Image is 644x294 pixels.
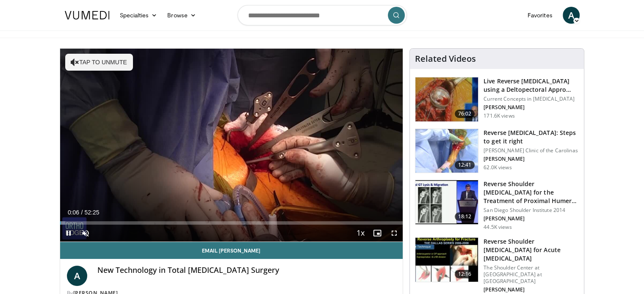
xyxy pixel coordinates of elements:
[415,129,478,173] img: 326034_0000_1.png.150x105_q85_crop-smart_upscale.jpg
[386,225,403,242] button: Fullscreen
[115,7,163,24] a: Specialties
[484,113,514,119] p: 171.6K views
[484,224,511,231] p: 44.5K views
[60,221,403,225] div: Progress Bar
[67,266,87,286] a: A
[415,238,478,282] img: butch_reverse_arthroplasty_3.png.150x105_q85_crop-smart_upscale.jpg
[60,49,403,242] video-js: Video Player
[81,209,83,216] span: /
[60,242,403,259] a: Email [PERSON_NAME]
[563,7,580,24] a: A
[415,54,476,64] h4: Related Videos
[65,11,110,19] img: VuMedi Logo
[455,110,475,118] span: 76:02
[455,270,475,278] span: 12:16
[484,237,579,263] h3: Reverse Shoulder [MEDICAL_DATA] for Acute [MEDICAL_DATA]
[415,180,579,231] a: 18:12 Reverse Shoulder [MEDICAL_DATA] for the Treatment of Proximal Humeral … San Diego Shoulder ...
[484,147,579,154] p: [PERSON_NAME] Clinic of the Carolinas
[484,207,579,214] p: San Diego Shoulder Institute 2014
[77,225,94,242] button: Unmute
[65,54,133,71] button: Tap to unmute
[484,264,579,285] p: The Shoulder Center at [GEOGRAPHIC_DATA] at [GEOGRAPHIC_DATA]
[522,7,558,24] a: Favorites
[484,77,579,94] h3: Live Reverse [MEDICAL_DATA] using a Deltopectoral Appro…
[369,225,386,242] button: Enable picture-in-picture mode
[484,129,579,146] h3: Reverse [MEDICAL_DATA]: Steps to get it right
[97,266,396,275] h4: New Technology in Total [MEDICAL_DATA] Surgery
[415,77,478,121] img: 684033_3.png.150x105_q85_crop-smart_upscale.jpg
[68,209,79,216] span: 0:06
[455,212,475,221] span: 18:12
[415,77,579,122] a: 76:02 Live Reverse [MEDICAL_DATA] using a Deltopectoral Appro… Current Concepts in [MEDICAL_DATA]...
[455,161,475,169] span: 12:41
[238,5,407,25] input: Search topics, interventions
[484,164,511,171] p: 62.0K views
[162,7,201,24] a: Browse
[484,215,579,222] p: [PERSON_NAME]
[415,129,579,173] a: 12:41 Reverse [MEDICAL_DATA]: Steps to get it right [PERSON_NAME] Clinic of the Carolinas [PERSON...
[484,104,579,111] p: [PERSON_NAME]
[484,96,579,102] p: Current Concepts in [MEDICAL_DATA]
[84,209,99,216] span: 52:25
[484,286,579,293] p: [PERSON_NAME]
[484,156,579,162] p: [PERSON_NAME]
[60,225,77,242] button: Pause
[352,225,369,242] button: Playback Rate
[484,180,579,205] h3: Reverse Shoulder [MEDICAL_DATA] for the Treatment of Proximal Humeral …
[415,180,478,224] img: Q2xRg7exoPLTwO8X4xMDoxOjA4MTsiGN.150x105_q85_crop-smart_upscale.jpg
